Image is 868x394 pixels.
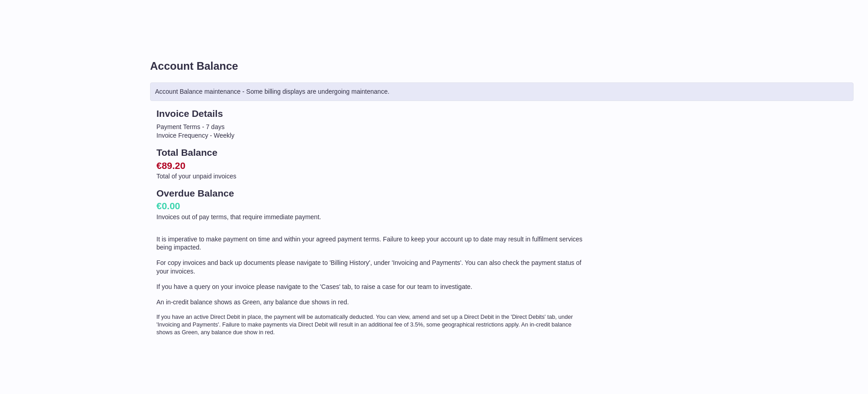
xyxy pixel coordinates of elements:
h1: Account Balance [150,59,854,73]
p: Invoices out of pay terms, that require immediate payment. [156,213,587,221]
li: Invoice Frequency - Weekly [156,131,587,140]
p: It is imperative to make payment on time and within your agreed payment terms. Failure to keep yo... [156,235,587,252]
h2: Total Balance [156,146,587,159]
h2: Overdue Balance [156,187,587,200]
p: An in-credit balance shows as Green, any balance due shows in red. [156,298,587,307]
p: Total of your unpaid invoices [156,172,587,181]
h2: €0.00 [156,200,587,212]
li: Payment Terms - 7 days [156,123,587,131]
h2: €89.20 [156,159,587,172]
p: For copy invoices and back up documents please navigate to 'Billing History', under 'Invoicing an... [156,259,587,276]
p: If you have a query on your invoice please navigate to the 'Cases' tab, to raise a case for our t... [156,283,587,291]
h2: Invoice Details [156,107,587,120]
p: If you have an active Direct Debit in place, the payment will be automatically deducted. You can ... [156,313,587,336]
div: Account Balance maintenance - Some billing displays are undergoing maintenance. [150,82,854,101]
